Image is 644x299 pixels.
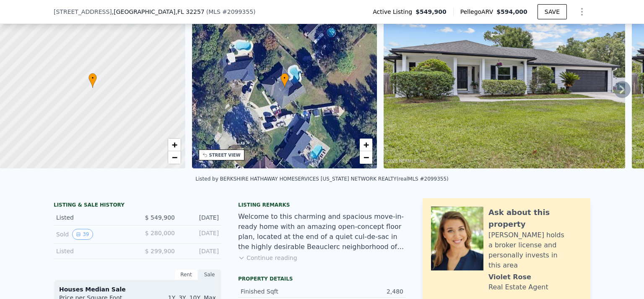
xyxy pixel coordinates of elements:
[56,229,131,240] div: Sold
[322,287,403,296] div: 2,480
[206,8,256,16] div: ( )
[373,8,415,16] span: Active Listing
[360,139,372,151] a: Zoom in
[88,73,97,88] div: •
[364,139,369,150] span: +
[209,152,241,158] div: STREET VIEW
[238,212,406,252] div: Welcome to this charming and spacious move-in-ready home with an amazing open-concept floor plan,...
[171,152,177,163] span: −
[384,7,625,168] img: Sale: 167176223 Parcel: 33187189
[174,269,198,280] div: Rent
[112,8,205,16] span: , [GEOGRAPHIC_DATA]
[72,229,93,240] button: View historical data
[168,139,181,151] a: Zoom in
[195,176,448,182] div: Listed by BERKSHIRE HATHAWAY HOMESERVICES [US_STATE] NETWORK REALTY (realMLS #2099355)
[415,8,447,16] span: $549,900
[364,152,369,163] span: −
[145,230,175,236] span: $ 280,000
[56,213,131,222] div: Listed
[54,8,112,16] span: [STREET_ADDRESS]
[54,202,221,210] div: LISTING & SALE HISTORY
[238,275,406,282] div: Property details
[182,213,219,222] div: [DATE]
[488,207,582,230] div: Ask about this property
[145,214,175,221] span: $ 549,900
[175,8,204,15] span: , FL 32257
[238,202,406,208] div: Listing remarks
[488,272,531,282] div: Violet Rose
[88,74,97,82] span: •
[182,229,219,240] div: [DATE]
[238,254,297,262] button: Continue reading
[360,151,372,164] a: Zoom out
[222,8,253,15] span: # 2099355
[145,248,175,254] span: $ 299,900
[574,3,590,20] button: Show Options
[56,247,131,255] div: Listed
[241,287,322,296] div: Finished Sqft
[460,8,497,16] span: Pellego ARV
[208,8,221,15] span: MLS
[182,247,219,255] div: [DATE]
[538,4,567,19] button: SAVE
[168,151,181,164] a: Zoom out
[198,269,221,280] div: Sale
[59,285,216,294] div: Houses Median Sale
[280,74,289,82] span: •
[496,8,527,15] span: $594,000
[171,139,177,150] span: +
[280,73,289,88] div: •
[488,282,548,292] div: Real Estate Agent
[488,230,582,270] div: [PERSON_NAME] holds a broker license and personally invests in this area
